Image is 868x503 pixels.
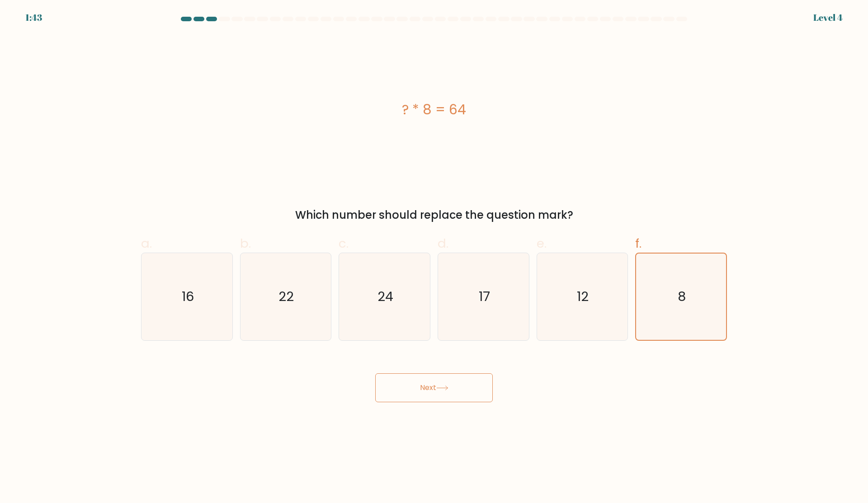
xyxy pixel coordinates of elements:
[577,288,589,306] text: 12
[479,288,490,306] text: 17
[146,207,722,223] div: Which number should replace the question mark?
[25,11,42,24] div: 1:43
[339,235,349,252] span: c.
[377,288,393,306] text: 24
[438,235,448,252] span: d.
[182,288,194,306] text: 16
[635,235,642,252] span: f.
[141,235,152,252] span: a.
[375,373,493,402] button: Next
[279,288,294,306] text: 22
[537,235,547,252] span: e.
[813,11,843,24] div: Level 4
[141,99,727,120] div: ? * 8 = 64
[240,235,251,252] span: b.
[678,287,686,306] text: 8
